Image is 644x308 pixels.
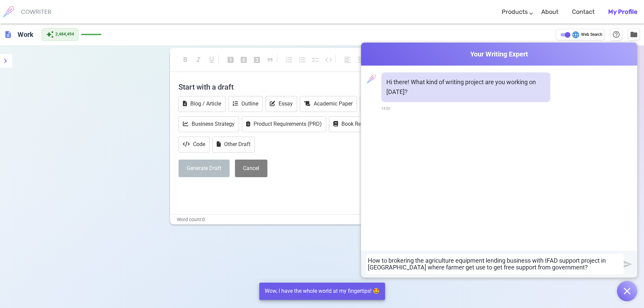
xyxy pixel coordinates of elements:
button: Manage Documents [628,28,640,41]
h4: Start with a draft [178,79,466,95]
span: looks_one [226,56,235,64]
a: Contact [572,2,595,22]
span: format_bold [181,56,189,64]
div: How to brokering the agriculture equipment lending business with IFAD support project in [GEOGRAP... [368,257,622,271]
div: Word count: 0 [170,215,474,224]
a: About [541,2,558,22]
span: 12:22 [381,104,390,114]
h6: COWRITER [21,9,51,15]
span: Your Writing Expert [361,49,637,59]
p: Hi there! What kind of writing project are you working on [DATE]? [386,77,545,97]
span: checklist [311,56,319,64]
button: Product Requirements (PRD) [242,116,326,132]
h6: Click to edit title [15,28,36,41]
span: format_underlined [208,56,216,64]
button: Marketing Campaign [360,96,427,112]
span: format_quote [266,56,274,64]
button: Academic Paper [300,96,357,112]
img: Send [624,260,632,268]
span: format_align_left [343,56,352,64]
span: looks_two [240,56,248,64]
button: Blog / Article [178,96,225,112]
span: description [4,30,12,39]
b: My Profile [608,8,637,16]
a: My Profile [608,2,637,22]
span: 2,484,494 [55,31,74,38]
span: format_list_numbered [285,56,293,64]
span: code [325,56,333,64]
button: Business Strategy [178,116,239,132]
span: Web Search [581,31,602,38]
img: Open chat [624,288,630,294]
button: Code [178,137,210,152]
button: Cancel [235,160,267,177]
button: Other Draft [212,137,255,152]
span: auto_awesome [46,30,54,39]
a: Products [502,2,528,22]
span: help_outline [612,30,620,39]
span: format_list_bulleted [298,56,306,64]
span: format_align_center [357,56,365,64]
button: Essay [265,96,297,112]
span: language [572,31,580,39]
span: format_italic [194,56,202,64]
button: Outline [228,96,263,112]
img: profile [364,72,378,86]
span: looks_3 [253,56,261,64]
button: Book Report [329,116,375,132]
button: Help & Shortcuts [610,28,622,41]
button: Generate Draft [178,160,230,177]
div: Wow, I have the whole world at my fingertips! 🤩 [265,285,380,298]
span: folder [630,30,638,39]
